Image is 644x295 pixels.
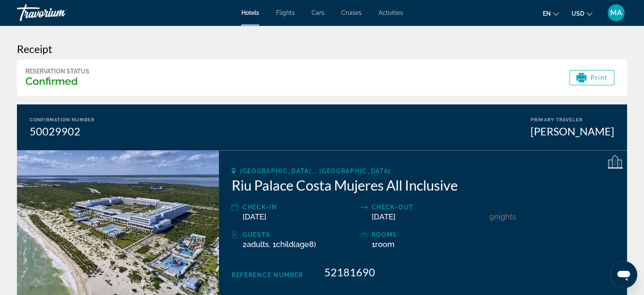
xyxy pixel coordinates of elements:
[17,42,627,55] h3: Receipt
[30,125,94,138] div: 50029902
[372,202,486,212] div: Check-out
[591,74,608,81] span: Print
[489,212,494,221] span: 9
[232,272,303,278] span: Reference Number
[247,240,269,249] span: Adults
[243,230,357,240] div: Guests
[30,117,94,123] div: Confirmation Number
[241,9,259,16] a: Hotels
[372,230,486,240] div: rooms
[605,4,627,22] button: User Menu
[531,117,614,123] div: Primary Traveler
[610,261,637,288] iframe: Button to launch messaging window
[276,240,293,249] span: Child
[25,68,89,75] div: Reservation Status
[372,240,395,249] span: 1
[372,212,395,221] span: [DATE]
[341,9,362,16] a: Cruises
[610,8,622,17] span: MA
[379,9,403,16] a: Activities
[232,177,614,194] h2: Riu Palace Costa Mujeres All Inclusive
[569,70,615,85] button: Print
[296,240,309,249] span: Age
[25,75,89,87] h3: Confirmed
[17,2,102,24] a: Travorium
[243,212,266,221] span: [DATE]
[276,240,316,249] span: ( 8)
[243,202,357,212] div: Check-in
[243,240,269,249] span: 2
[543,10,551,17] span: en
[531,125,614,138] div: [PERSON_NAME]
[240,168,391,174] span: [GEOGRAPHIC_DATA], , [GEOGRAPHIC_DATA]
[543,7,559,20] button: Change language
[324,266,375,278] span: 52181690
[312,9,324,16] a: Cars
[375,240,395,249] span: Room
[494,212,516,221] span: Nights
[276,9,295,16] a: Flights
[572,7,592,20] button: Change currency
[572,10,584,17] span: USD
[269,240,316,249] span: , 1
